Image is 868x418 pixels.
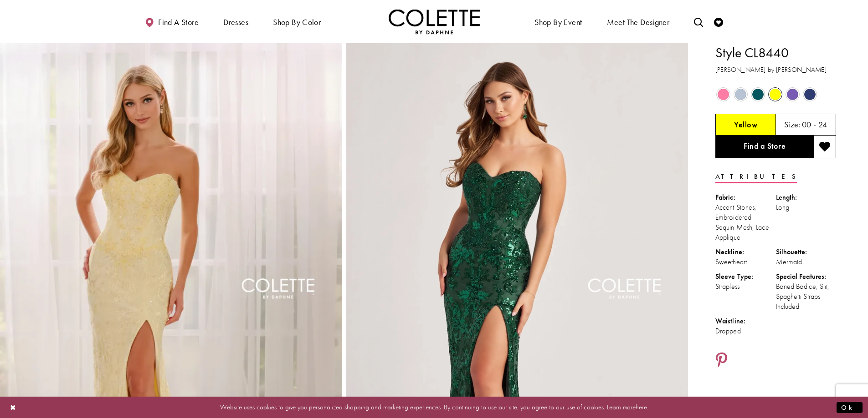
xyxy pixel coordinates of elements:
[750,86,766,102] div: Spruce
[802,86,818,102] div: Navy Blue
[715,86,836,103] div: Product color controls state depends on size chosen
[776,247,837,257] div: Silhouette:
[143,9,201,34] a: Find a store
[715,272,776,282] div: Sleeve Type:
[813,136,836,158] button: Add to wishlist
[715,352,728,369] a: Share using Pinterest - Opens in new tab
[605,9,672,34] a: Meet the designer
[271,9,323,34] span: Shop by color
[785,86,801,102] div: Violet
[389,9,480,34] img: Colette by Daphne
[532,9,584,34] span: Shop By Event
[273,18,321,27] span: Shop by color
[776,257,837,267] div: Mermaid
[715,170,797,183] a: Attributes
[776,202,837,212] div: Long
[158,18,199,27] span: Find a store
[776,272,837,282] div: Special Features:
[767,86,783,102] div: Yellow
[607,18,670,27] span: Meet the designer
[784,119,801,130] span: Size:
[715,247,776,257] div: Neckline:
[712,9,725,34] a: Check Wishlist
[534,18,582,27] span: Shop By Event
[837,402,863,413] button: Submit Dialog
[715,65,836,75] h3: [PERSON_NAME] by [PERSON_NAME]
[776,282,837,312] div: Boned Bodice, Slit, Spaghetti Straps Included
[389,9,480,34] a: Visit Home Page
[223,18,248,27] span: Dresses
[715,282,776,292] div: Strapless
[636,403,647,412] a: here
[715,202,776,242] div: Accent Stones, Embroidered Sequin Mesh, Lace Applique
[802,120,827,129] h5: 00 - 24
[776,192,837,202] div: Length:
[715,43,836,62] h1: Style CL8440
[5,399,21,415] button: Close Dialog
[66,401,802,413] p: Website uses cookies to give you personalized shopping and marketing experiences. By continuing t...
[733,86,749,102] div: Ice Blue
[734,120,757,129] h5: Chosen color
[715,192,776,202] div: Fabric:
[715,86,731,102] div: Cotton Candy
[221,9,251,34] span: Dresses
[715,257,776,267] div: Sweetheart
[715,326,776,336] div: Dropped
[715,316,776,326] div: Waistline:
[715,136,813,158] a: Find a Store
[692,9,705,34] a: Toggle search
